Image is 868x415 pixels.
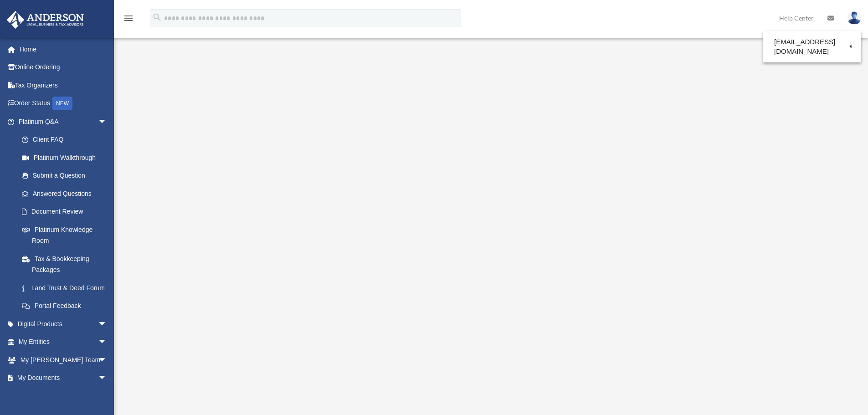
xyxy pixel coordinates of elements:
a: Document Review [13,203,121,221]
a: Land Trust & Deed Forum [13,279,121,297]
img: User Pic [847,11,861,25]
a: Home [6,40,121,58]
a: Submit a Question [13,167,121,185]
i: search [152,12,162,22]
a: Order StatusNEW [6,94,121,113]
a: Online Ordering [6,58,121,77]
a: Client FAQ [13,131,121,149]
a: Digital Productsarrow_drop_down [6,315,121,333]
a: My Documentsarrow_drop_down [6,369,121,387]
a: Tax Organizers [6,76,121,94]
a: menu [123,16,134,24]
a: My Entitiesarrow_drop_down [6,333,121,351]
span: arrow_drop_down [98,351,116,369]
a: Tax & Bookkeeping Packages [13,250,121,279]
img: Anderson Advisors Platinum Portal [4,11,87,29]
span: arrow_drop_down [98,315,116,333]
a: Portal Feedback [13,297,121,315]
i: menu [123,13,134,24]
a: Platinum Q&Aarrow_drop_down [6,113,121,131]
span: arrow_drop_down [98,113,116,131]
iframe: <span data-mce-type="bookmark" style="display: inline-block; width: 0px; overflow: hidden; line-h... [244,61,736,335]
span: arrow_drop_down [98,333,116,352]
a: Answered Questions [13,184,121,203]
a: My [PERSON_NAME] Teamarrow_drop_down [6,351,121,369]
span: arrow_drop_down [98,369,116,388]
a: [EMAIL_ADDRESS][DOMAIN_NAME] [763,33,861,60]
div: NEW [52,97,72,110]
a: Platinum Walkthrough [13,149,116,167]
a: Platinum Knowledge Room [13,220,121,250]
